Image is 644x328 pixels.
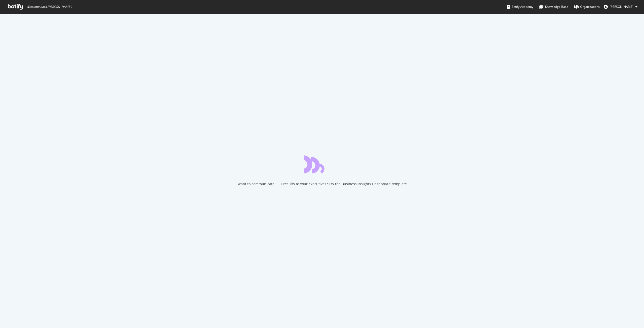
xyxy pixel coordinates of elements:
div: Knowledge Base [539,4,568,9]
div: Organizations [574,4,600,9]
span: Hin Zi Wong [610,5,633,9]
div: Botify Academy [507,4,533,9]
button: [PERSON_NAME] [600,3,641,11]
span: Welcome back, [PERSON_NAME] ! [26,5,72,9]
div: Want to communicate SEO results to your executives? Try the Business Insights Dashboard template [237,181,407,186]
div: animation [304,155,340,173]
